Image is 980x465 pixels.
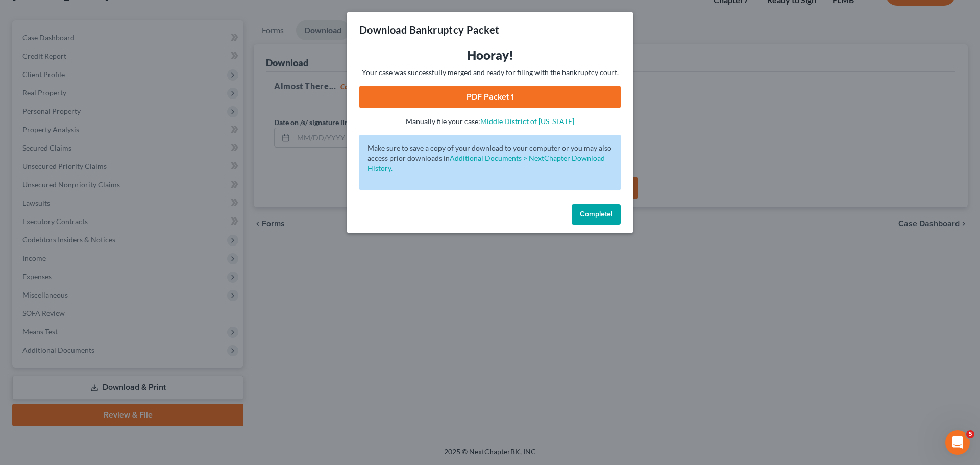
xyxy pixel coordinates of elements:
a: Middle District of [US_STATE] [480,117,574,126]
a: Additional Documents > NextChapter Download History. [367,154,605,173]
p: Make sure to save a copy of your download to your computer or you may also access prior downloads in [367,143,612,174]
iframe: Intercom live chat [945,430,970,455]
span: 5 [966,430,974,438]
h3: Hooray! [359,47,621,63]
span: Complete! [580,210,612,218]
h3: Download Bankruptcy Packet [359,22,499,37]
a: PDF Packet 1 [359,86,621,108]
p: Manually file your case: [359,116,621,127]
button: Complete! [572,204,621,225]
p: Your case was successfully merged and ready for filing with the bankruptcy court. [359,67,621,78]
